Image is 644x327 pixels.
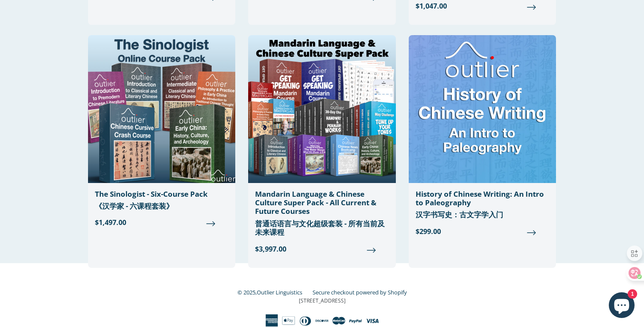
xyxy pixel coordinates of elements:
[409,35,556,183] img: History of Chinese Writing: An Intro to Paleography
[606,292,637,320] inbox-online-store-chat: Shopify online store chat
[313,288,407,296] a: Secure checkout powered by Shopify
[248,35,395,183] img: Mandarin Language & Chinese Culture Super Pack - All Current & Future Courses
[416,226,549,237] span: $299.00
[409,35,556,243] a: History of Chinese Writing: An Intro to Paleography汉字书写史：古文字学入门 $299.00
[88,35,235,183] img: The Sinologist - Six-Course Pack
[248,35,395,261] a: Mandarin Language & Chinese Culture Super Pack - All Current & Future Courses普通话语言与文化超级套装 - 所有当前及...
[95,190,228,211] div: The Sinologist - Six-Course Pack
[255,219,385,237] font: 普通话语言与文化超级套装 - 所有当前及未来课程
[88,297,556,305] p: [STREET_ADDRESS]
[95,201,173,211] font: 《汉学家 - 六课程套装》
[416,190,549,219] div: History of Chinese Writing: An Intro to Paleography
[257,288,302,296] a: Outlier Linguistics
[88,35,235,235] a: The Sinologist - Six-Course Pack《汉学家 - 六课程套装》 $1,497.00
[237,288,311,296] small: © 2025,
[255,244,389,254] span: $3,997.00
[416,1,549,11] span: $1,047.00
[416,210,503,219] font: 汉字书写史：古文字学入门
[255,190,389,237] div: Mandarin Language & Chinese Culture Super Pack - All Current & Future Courses
[95,217,228,228] span: $1,497.00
